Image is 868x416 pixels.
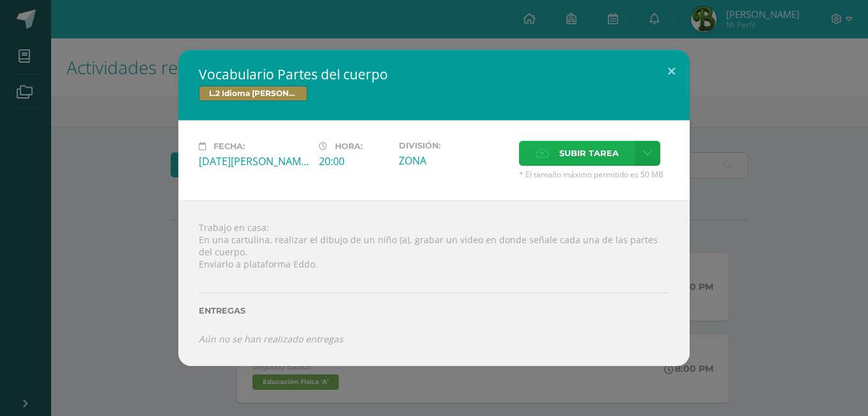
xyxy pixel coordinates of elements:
[653,50,690,93] button: Close (Esc)
[199,306,669,316] label: Entregas
[199,86,307,101] span: L.2 Idioma [PERSON_NAME]
[559,141,619,165] span: Subir tarea
[399,154,509,168] div: ZONA
[178,200,690,366] div: Trabajo en casa: En una cartulina, realizar el dibujo de un niño (a), grabar un video en donde se...
[335,141,362,151] span: Hora:
[199,154,309,168] div: [DATE][PERSON_NAME]
[213,141,245,151] span: Fecha:
[399,141,509,150] label: División:
[199,333,343,345] i: Aún no se han realizado entregas
[199,65,669,83] h2: Vocabulario Partes del cuerpo
[319,154,389,168] div: 20:00
[519,169,669,180] span: * El tamaño máximo permitido es 50 MB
